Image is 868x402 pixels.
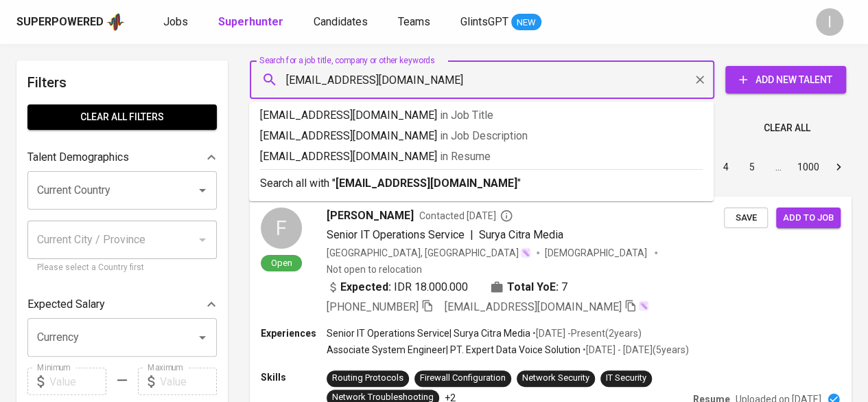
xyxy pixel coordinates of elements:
[314,15,368,28] span: Candidates
[163,15,188,28] span: Jobs
[545,246,649,260] span: [DEMOGRAPHIC_DATA]
[260,128,703,144] p: [EMAIL_ADDRESS][DOMAIN_NAME]
[731,210,761,226] span: Save
[507,279,559,295] b: Total YoE:
[327,300,419,313] span: [PHONE_NUMBER]
[419,209,513,223] span: Contacted [DATE]
[27,291,217,318] div: Expected Salary
[530,326,642,340] p: • [DATE] - Present ( 2 years )
[327,343,580,357] p: Associate System Engineer | PT. Expert Data Voice Solution
[327,208,414,224] span: [PERSON_NAME]
[511,16,541,30] span: NEW
[828,156,849,178] button: Go to next page
[163,14,191,31] a: Jobs
[690,70,709,89] button: Clear
[470,227,473,243] span: |
[776,208,841,229] button: Add to job
[398,14,433,31] a: Teams
[27,71,217,93] h6: Filters
[816,8,843,36] div: I
[736,71,835,89] span: Add New Talent
[500,209,513,223] svg: By Batam recruiter
[37,261,207,275] p: Please select a Country first
[725,66,846,93] button: Add New Talent
[218,15,283,28] b: Superhunter
[16,14,104,30] div: Superpowered
[327,326,530,340] p: Senior IT Operations Service | Surya Citra Media
[193,328,212,347] button: Open
[522,372,589,385] div: Network Security
[260,107,703,124] p: [EMAIL_ADDRESS][DOMAIN_NAME]
[398,15,430,28] span: Teams
[27,144,217,171] div: Talent Demographics
[445,300,622,313] span: [EMAIL_ADDRESS][DOMAIN_NAME]
[638,300,649,311] img: magic_wand.svg
[783,210,834,226] span: Add to job
[767,160,789,174] div: …
[27,104,217,130] button: Clear All filters
[758,115,816,141] button: Clear All
[261,370,327,384] p: Skills
[49,368,106,395] input: Value
[793,156,823,178] button: Go to page 1000
[332,372,403,385] div: Routing Protocols
[260,175,703,192] p: Search all with " "
[724,208,768,229] button: Save
[561,279,567,295] span: 7
[340,279,391,295] b: Expected:
[420,372,506,385] div: Firewall Configuration
[260,148,703,165] p: [EMAIL_ADDRESS][DOMAIN_NAME]
[106,12,125,32] img: app logo
[16,12,125,32] a: Superpoweredapp logo
[440,150,491,163] span: in Resume
[27,296,105,313] p: Expected Salary
[460,15,508,28] span: GlintsGPT
[327,263,422,276] p: Not open to relocation
[479,228,563,241] span: Surya Citra Media
[314,14,371,31] a: Candidates
[609,156,852,178] nav: pagination navigation
[160,368,217,395] input: Value
[520,247,531,258] img: magic_wand.svg
[38,109,206,126] span: Clear All filters
[741,156,763,178] button: Go to page 5
[440,129,528,142] span: in Job Description
[764,120,810,137] span: Clear All
[218,14,286,31] a: Superhunter
[460,14,541,31] a: GlintsGPT NEW
[193,181,212,200] button: Open
[327,279,468,295] div: IDR 18.000.000
[580,343,689,357] p: • [DATE] - [DATE] ( 5 years )
[261,326,327,340] p: Experiences
[266,257,298,269] span: Open
[715,156,737,178] button: Go to page 4
[336,177,517,190] b: [EMAIL_ADDRESS][DOMAIN_NAME]
[606,372,646,385] div: IT Security
[261,208,302,249] div: F
[327,246,531,260] div: [GEOGRAPHIC_DATA], [GEOGRAPHIC_DATA]
[327,228,465,241] span: Senior IT Operations Service
[27,149,129,166] p: Talent Demographics
[440,109,493,122] span: in Job Title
